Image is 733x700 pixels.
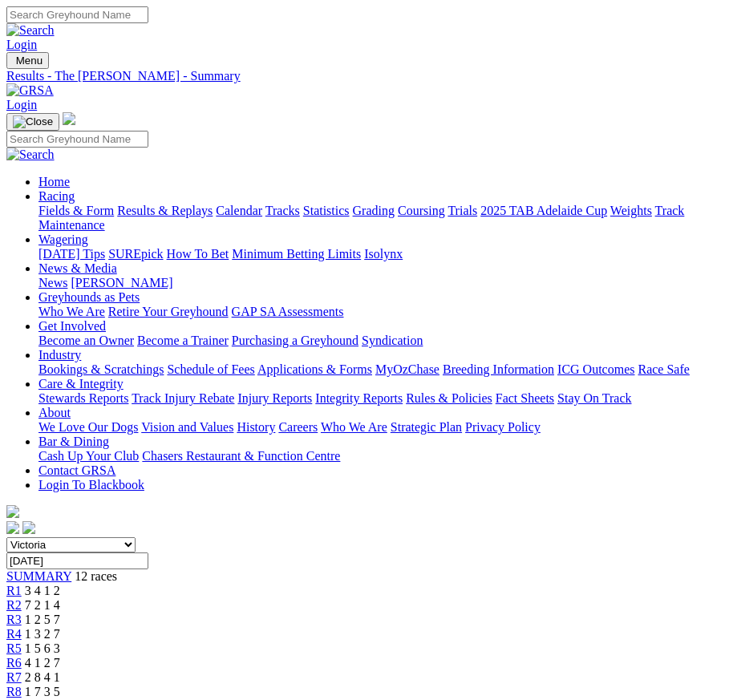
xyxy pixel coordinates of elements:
[6,83,54,98] img: GRSA
[25,613,60,626] span: 1 2 5 7
[16,55,43,67] span: Menu
[22,521,35,534] img: twitter.svg
[108,247,163,261] a: SUREpick
[38,305,105,318] a: Who We Are
[557,362,634,376] a: ICG Outcomes
[303,204,350,217] a: Statistics
[75,569,117,583] span: 12 races
[6,569,71,583] a: SUMMARY
[315,391,403,405] a: Integrity Reports
[6,584,22,597] a: R1
[38,449,139,463] a: Cash Up Your Club
[38,406,71,419] a: About
[38,362,727,377] div: Industry
[38,420,727,435] div: About
[6,521,19,534] img: facebook.svg
[6,113,59,131] button: Toggle navigation
[6,23,55,38] img: Search
[6,505,19,518] img: logo-grsa-white.png
[465,420,541,434] a: Privacy Policy
[25,685,60,698] span: 1 7 3 5
[375,362,439,376] a: MyOzChase
[38,261,117,275] a: News & Media
[232,334,358,347] a: Purchasing a Greyhound
[38,362,164,376] a: Bookings & Scratchings
[496,391,554,405] a: Fact Sheets
[232,247,361,261] a: Minimum Betting Limits
[353,204,395,217] a: Grading
[137,334,229,347] a: Become a Trainer
[38,204,114,217] a: Fields & Form
[38,420,138,434] a: We Love Our Dogs
[25,584,60,597] span: 3 4 1 2
[6,627,22,641] a: R4
[6,641,22,655] a: R5
[38,449,727,463] div: Bar & Dining
[6,613,22,626] a: R3
[38,319,106,333] a: Get Involved
[443,362,554,376] a: Breeding Information
[25,598,60,612] span: 7 2 1 4
[278,420,318,434] a: Careers
[6,98,37,111] a: Login
[321,420,387,434] a: Who We Are
[638,362,689,376] a: Race Safe
[38,290,140,304] a: Greyhounds as Pets
[38,189,75,203] a: Racing
[38,204,727,233] div: Racing
[38,276,727,290] div: News & Media
[6,552,148,569] input: Select date
[38,247,105,261] a: [DATE] Tips
[216,204,262,217] a: Calendar
[398,204,445,217] a: Coursing
[38,463,115,477] a: Contact GRSA
[25,627,60,641] span: 1 3 2 7
[108,305,229,318] a: Retire Your Greyhound
[6,131,148,148] input: Search
[6,6,148,23] input: Search
[38,233,88,246] a: Wagering
[232,305,344,318] a: GAP SA Assessments
[6,148,55,162] img: Search
[38,247,727,261] div: Wagering
[38,391,128,405] a: Stewards Reports
[406,391,492,405] a: Rules & Policies
[38,305,727,319] div: Greyhounds as Pets
[167,247,229,261] a: How To Bet
[6,670,22,684] a: R7
[38,478,144,492] a: Login To Blackbook
[610,204,652,217] a: Weights
[38,435,109,448] a: Bar & Dining
[364,247,403,261] a: Isolynx
[25,656,60,670] span: 4 1 2 7
[38,391,727,406] div: Care & Integrity
[391,420,462,434] a: Strategic Plan
[25,641,60,655] span: 1 5 6 3
[63,112,75,125] img: logo-grsa-white.png
[117,204,213,217] a: Results & Replays
[6,685,22,698] a: R8
[6,69,727,83] div: Results - The [PERSON_NAME] - Summary
[25,670,60,684] span: 2 8 4 1
[6,598,22,612] a: R2
[38,334,727,348] div: Get Involved
[132,391,234,405] a: Track Injury Rebate
[447,204,477,217] a: Trials
[237,420,275,434] a: History
[362,334,423,347] a: Syndication
[6,656,22,670] a: R6
[237,391,312,405] a: Injury Reports
[38,276,67,289] a: News
[6,38,37,51] a: Login
[6,52,49,69] button: Toggle navigation
[265,204,300,217] a: Tracks
[71,276,172,289] a: [PERSON_NAME]
[557,391,631,405] a: Stay On Track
